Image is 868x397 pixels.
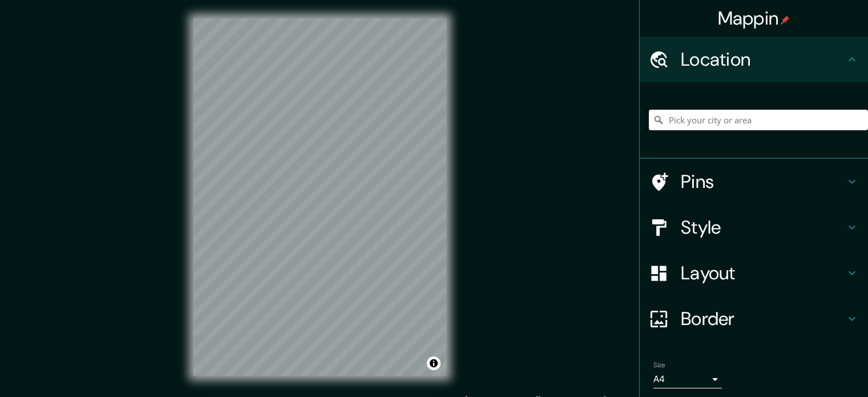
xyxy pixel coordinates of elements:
h4: Pins [681,170,845,193]
label: Size [653,360,665,370]
button: Toggle attribution [427,356,441,370]
img: pin-icon.png [781,15,790,25]
div: A4 [653,370,722,388]
canvas: Map [193,18,446,376]
h4: Location [681,48,845,71]
h4: Layout [681,262,845,284]
div: Style [640,204,868,250]
h4: Mappin [718,7,790,30]
div: Location [640,37,868,82]
iframe: Help widget launcher [766,352,855,384]
h4: Border [681,307,845,330]
h4: Style [681,216,845,239]
div: Pins [640,159,868,204]
div: Border [640,296,868,342]
input: Pick your city or area [649,110,868,130]
div: Layout [640,250,868,296]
